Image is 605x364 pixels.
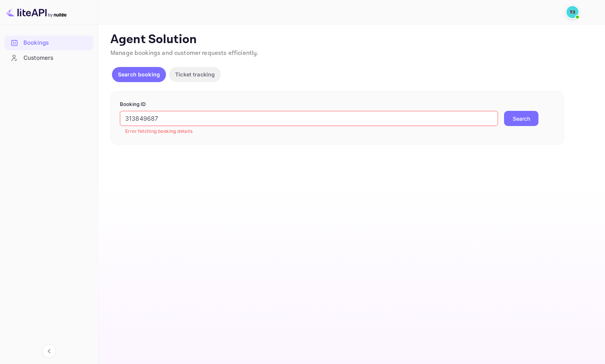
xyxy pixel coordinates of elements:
[125,128,493,135] p: Error fetching booking details
[42,344,56,358] button: Collapse navigation
[504,111,538,126] button: Search
[23,39,90,47] div: Bookings
[110,49,259,57] span: Manage bookings and customer requests efficiently.
[5,36,93,50] div: Bookings
[5,51,93,65] div: Customers
[118,70,160,78] p: Search booking
[120,101,555,108] p: Booking ID
[110,32,591,47] p: Agent Solution
[120,111,498,126] input: Enter Booking ID (e.g., 63782194)
[566,6,579,18] img: Traveloka 3PS03
[23,54,90,62] div: Customers
[175,70,215,78] p: Ticket tracking
[5,51,93,65] a: Customers
[5,36,93,50] a: Bookings
[6,6,67,18] img: LiteAPI logo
